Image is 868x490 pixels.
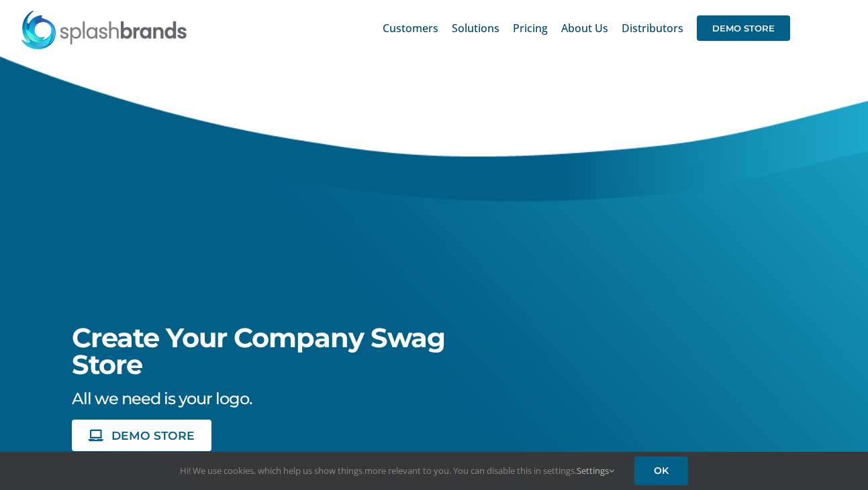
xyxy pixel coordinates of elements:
span: About Us [561,23,608,34]
a: Pricing [513,7,548,50]
span: All we need is your logo. [72,389,252,408]
img: SplashBrands.com Logo [20,9,188,50]
span: DEMO STORE [697,15,790,41]
span: Solutions [452,23,499,34]
span: Pricing [513,23,548,34]
span: Customers [383,23,438,34]
span: Create Your Company Swag Store [72,321,445,381]
a: OK [634,456,688,485]
span: DEMO STORE [111,430,195,441]
a: Customers [383,7,438,50]
nav: Main Menu [383,7,790,50]
a: Settings [577,465,614,477]
span: Hi! We use cookies, which help us show things more relevant to you. You can disable this in setti... [180,465,614,477]
span: Distributors [622,23,683,34]
a: Distributors [622,7,683,50]
a: DEMO STORE [72,420,211,451]
a: DEMO STORE [697,7,790,50]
